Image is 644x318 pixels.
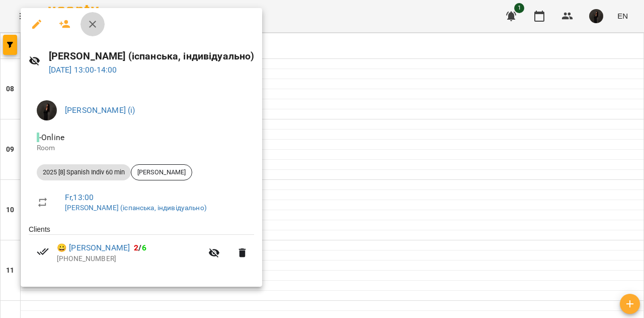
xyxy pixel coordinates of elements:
span: 2025 [8] Spanish Indiv 60 min [37,168,131,177]
ul: Clients [29,224,254,275]
p: [PHONE_NUMBER] [57,254,202,264]
a: Fr , 13:00 [65,193,94,202]
a: 😀 [PERSON_NAME] [57,242,130,254]
span: 6 [142,243,146,252]
img: 5858c9cbb9d5886a1d49eb89d6c4f7a7.jpg [37,100,57,120]
span: [PERSON_NAME] [131,168,192,177]
div: [PERSON_NAME] [131,164,192,180]
b: / [134,243,146,252]
a: [PERSON_NAME] (іспанська, індивідуально) [65,204,207,212]
p: Room [37,143,246,153]
span: - Online [37,133,66,142]
span: 2 [134,243,138,252]
a: [DATE] 13:00-14:00 [49,65,117,75]
h6: [PERSON_NAME] (іспанська, індивідуально) [49,48,255,64]
a: [PERSON_NAME] (і) [65,105,135,115]
svg: Paid [37,245,49,258]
